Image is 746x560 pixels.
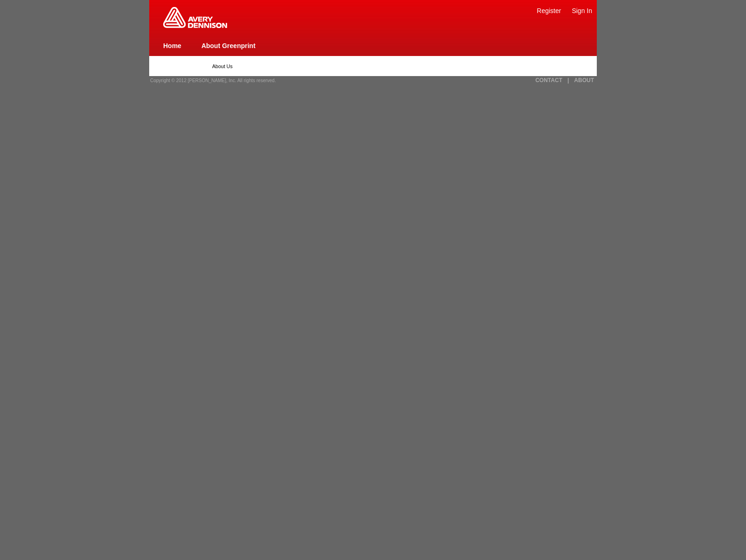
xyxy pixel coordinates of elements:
a: Home [163,42,181,49]
a: ABOUT [574,77,594,84]
a: Sign In [572,7,592,14]
img: Home [163,7,227,28]
a: About Greenprint [201,42,256,49]
a: | [567,77,569,84]
a: Register [537,7,561,14]
p: About Us [212,63,534,69]
a: CONTACT [535,77,562,84]
span: Copyright © 2012 [PERSON_NAME], Inc. All rights reserved. [150,78,276,83]
a: Greenprint [163,23,227,29]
